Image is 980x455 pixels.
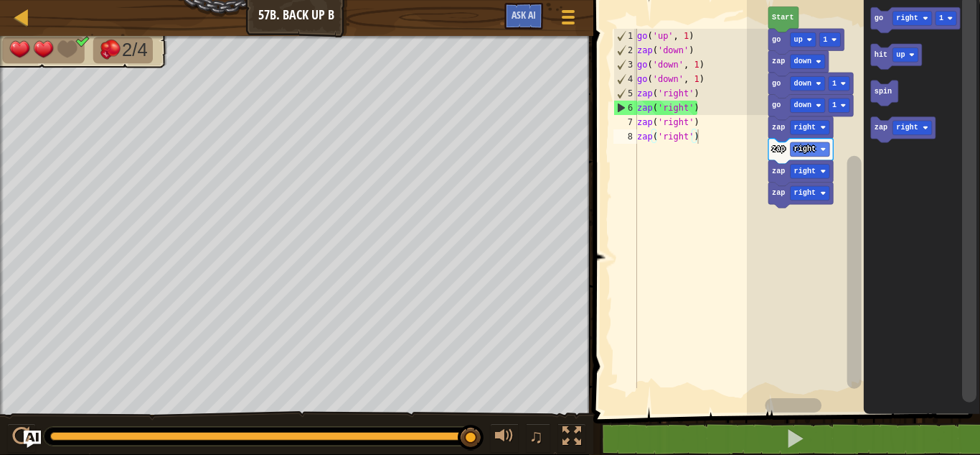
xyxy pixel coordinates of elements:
text: go [772,80,781,88]
text: 1 [832,101,837,109]
div: 8 [613,129,637,144]
li: Your hero must survive. [2,37,84,63]
text: go [772,36,781,44]
button: Ask AI [24,431,41,448]
text: up [793,36,802,44]
text: right [793,145,815,153]
text: 1 [832,80,837,88]
text: hit [874,51,887,59]
text: zap [772,58,785,65]
text: right [896,14,918,22]
span: ♫ [529,426,543,447]
text: go [874,14,882,22]
button: Show game menu [550,3,586,37]
text: go [772,101,781,109]
text: Start [772,14,793,22]
text: zap [874,124,887,132]
div: 6 [614,101,637,115]
div: 3 [614,58,637,72]
text: right [793,189,815,197]
text: down [793,80,811,88]
div: 7 [613,115,637,129]
text: zap [772,124,785,132]
div: 2 [614,43,637,58]
button: Adjust volume [490,423,519,453]
text: right [793,124,815,132]
text: spin [874,88,891,96]
button: Toggle fullscreen [557,423,586,453]
span: Ask AI [512,8,536,22]
span: 2/4 [122,40,148,60]
text: zap [772,145,785,153]
text: 1 [939,14,943,22]
text: down [793,101,811,109]
button: Ctrl + P: Play [7,423,36,453]
text: right [896,124,918,132]
div: 4 [614,72,637,86]
text: right [793,167,815,175]
text: down [793,58,811,65]
text: up [896,51,905,59]
li: Defeat the enemies. [93,37,153,63]
text: zap [772,167,785,175]
text: 1 [823,36,827,44]
button: Ask AI [504,3,543,29]
button: ♫ [526,423,550,453]
text: zap [772,189,785,197]
div: 5 [614,86,637,101]
div: 1 [614,29,637,43]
